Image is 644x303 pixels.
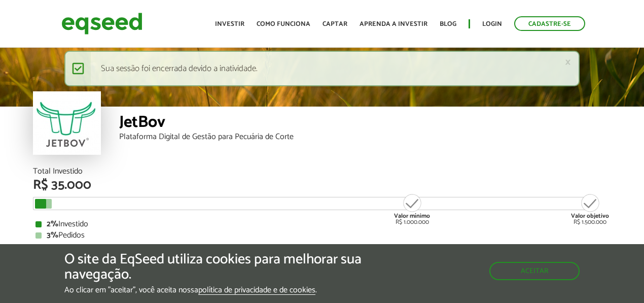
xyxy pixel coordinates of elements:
[47,217,58,231] strong: 2%
[514,16,585,31] a: Cadastre-se
[394,211,430,221] strong: Valor mínimo
[35,220,609,228] div: Investido
[64,51,580,86] div: Sua sessão foi encerrada devido a inatividade.
[119,114,611,133] div: JetBov
[393,193,431,225] div: R$ 1.000.000
[119,133,611,141] div: Plataforma Digital de Gestão para Pecuária de Corte
[440,21,456,27] a: Blog
[257,21,310,27] a: Como funciona
[33,167,611,176] div: Total Investido
[35,231,609,240] div: Pedidos
[47,228,58,242] strong: 3%
[571,193,609,225] div: R$ 1.500.000
[64,285,374,295] p: Ao clicar em "aceitar", você aceita nossa .
[323,21,347,27] a: Captar
[61,10,142,37] img: EqSeed
[360,21,427,27] a: Aprenda a investir
[571,211,609,221] strong: Valor objetivo
[565,57,571,68] a: ×
[482,21,502,27] a: Login
[33,179,611,192] div: R$ 35.000
[64,252,374,283] h5: O site da EqSeed utiliza cookies para melhorar sua navegação.
[198,286,315,295] a: política de privacidade e de cookies
[489,262,580,280] button: Aceitar
[215,21,244,27] a: Investir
